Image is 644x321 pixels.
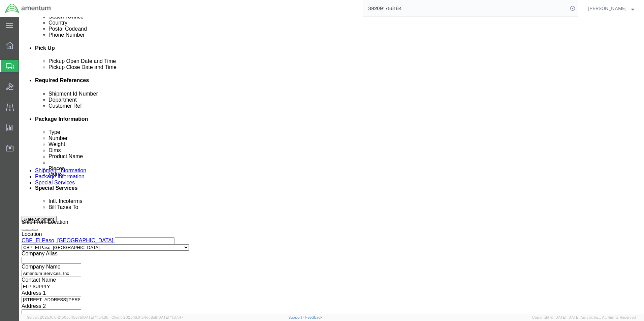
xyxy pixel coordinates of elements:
button: [PERSON_NAME] [588,4,635,12]
span: [DATE] 11:54:36 [82,315,108,319]
span: Server: 2025.16.0-21b0bc45e7b [27,315,108,319]
span: Client: 2025.16.0-b4dc8a9 [111,315,184,319]
a: Feedback [305,315,322,319]
span: Copyright © [DATE]-[DATE] Agistix Inc., All Rights Reserved [532,315,636,320]
img: logo [5,3,51,13]
a: Support [288,315,305,319]
span: [DATE] 11:37:47 [157,315,184,319]
iframe: FS Legacy Container [19,17,644,314]
span: James Barragan [588,5,626,12]
input: Search for shipment number, reference number [363,0,568,16]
